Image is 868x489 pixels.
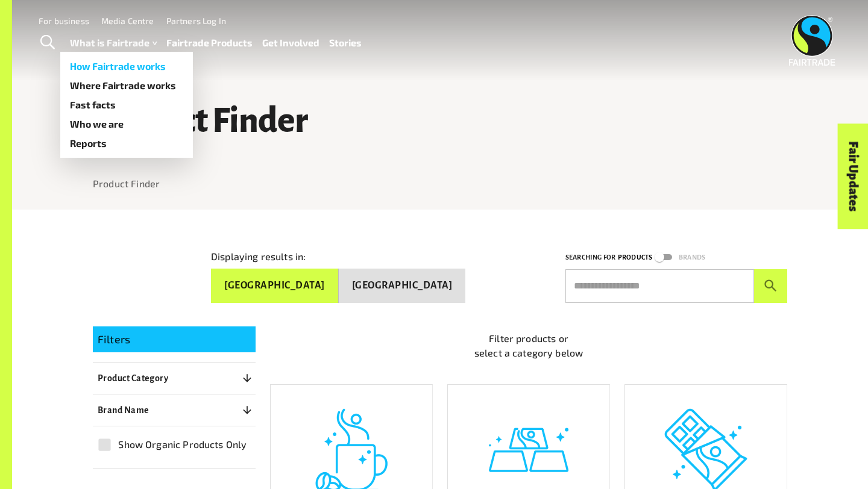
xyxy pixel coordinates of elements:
p: Brands [679,252,705,263]
h1: Product Finder [93,102,787,140]
p: Brand Name [98,403,149,417]
img: Fairtrade Australia New Zealand logo [789,15,835,66]
button: [GEOGRAPHIC_DATA] [339,269,466,303]
a: Fairtrade Products [166,34,253,52]
button: Brand Name [93,399,256,421]
p: Filter products or select a category below [270,331,787,360]
a: Who we are [60,114,193,134]
button: [GEOGRAPHIC_DATA] [211,269,339,303]
a: Where Fairtrade works [60,76,193,95]
p: Displaying results in: [211,249,306,264]
button: Product Category [93,367,256,389]
a: Product Finder [93,178,160,189]
a: Reports [60,134,193,153]
a: Media Centre [101,16,154,26]
p: Filters [98,331,251,347]
a: How Fairtrade works [60,57,193,76]
p: Product Category [98,371,168,385]
a: Stories [329,34,362,52]
span: Show Organic Products Only [118,437,247,452]
a: Get Involved [262,34,319,52]
p: Products [618,252,652,263]
a: Partners Log In [166,16,226,26]
p: Searching for [565,252,615,263]
a: Toggle Search [33,28,62,58]
a: For business [39,16,89,26]
a: Fast facts [60,95,193,114]
a: What is Fairtrade [70,34,157,52]
nav: breadcrumb [93,176,787,191]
